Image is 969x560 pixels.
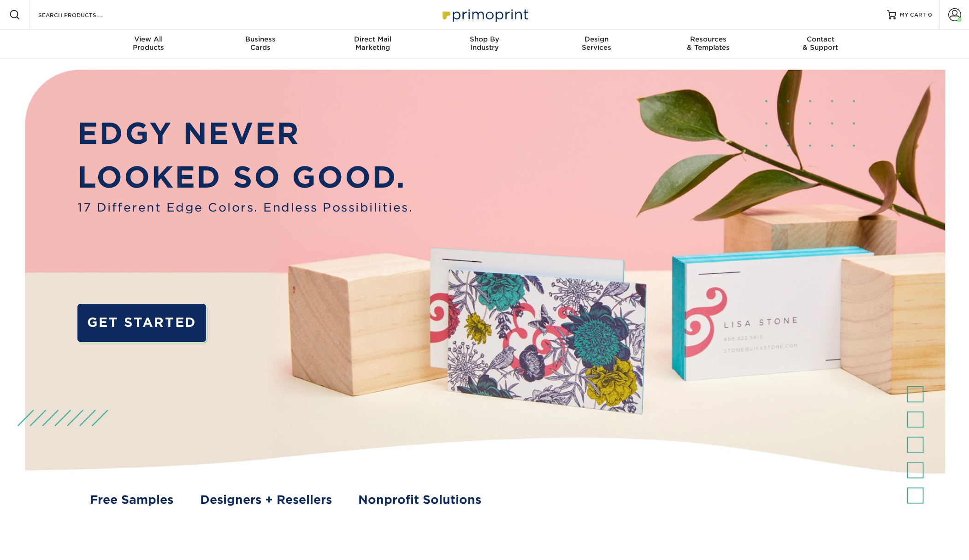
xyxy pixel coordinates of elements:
[652,35,764,43] span: Resources
[928,12,932,18] span: 0
[652,29,764,59] a: Resources& Templates
[77,155,413,199] p: LOOKED SO GOOD.
[77,304,206,342] a: GET STARTED
[358,491,481,509] a: Nonprofit Solutions
[900,11,926,19] span: MY CART
[429,35,541,43] span: Shop By
[200,491,332,509] a: Designers + Resellers
[764,29,876,59] a: Contact& Support
[764,35,876,43] span: Contact
[540,35,652,52] div: Services
[652,35,764,52] div: & Templates
[429,35,541,52] div: Industry
[93,35,205,43] span: View All
[77,199,413,217] span: 17 Different Edge Colors. Endless Possibilities.
[764,35,876,52] div: & Support
[205,35,317,43] span: Business
[93,29,205,59] a: View AllProducts
[37,9,127,20] input: SEARCH PRODUCTS.....
[317,29,429,59] a: Direct MailMarketing
[205,35,317,52] div: Cards
[317,35,429,52] div: Marketing
[438,5,531,24] img: Primoprint
[93,35,205,52] div: Products
[317,35,429,43] span: Direct Mail
[205,29,317,59] a: BusinessCards
[540,29,652,59] a: DesignServices
[540,35,652,43] span: Design
[77,112,413,155] p: EDGY NEVER
[429,29,541,59] a: Shop ByIndustry
[90,491,173,509] a: Free Samples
